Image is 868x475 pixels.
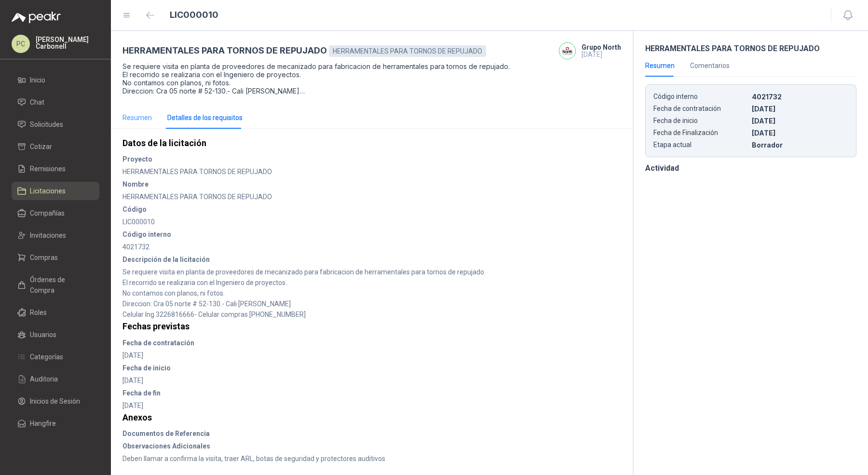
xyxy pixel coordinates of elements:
[12,248,99,267] a: Compras
[122,441,621,464] div: Deben llamar a confirma la visita, traer ARL, botas de seguridad y protectores auditivos
[30,141,52,152] span: Cotizar
[12,204,99,222] a: Compañías
[122,44,327,57] h3: HERRAMENTALES PARA TORNOS DE REPUJADO
[122,388,621,411] div: [DATE]
[12,414,99,433] a: Hangfire
[12,35,30,53] div: PC
[122,179,621,190] strong: Nombre
[559,43,575,59] img: Company Logo
[30,307,47,318] span: Roles
[12,115,99,134] a: Solicitudes
[329,45,486,57] div: HERRAMENTALES PARA TORNOS DE REPUJADO
[653,129,750,137] p: Fecha de Finalización
[690,60,730,71] div: Comentarios
[122,411,621,424] h3: Anexos
[12,303,99,322] a: Roles
[122,136,621,150] h3: Datos de la licitación
[36,36,99,50] p: [PERSON_NAME] Carbonell
[12,326,99,344] a: Usuarios
[582,44,621,51] h4: Grupo North
[122,363,621,386] div: [DATE]
[122,229,621,240] strong: Código interno
[122,388,621,398] strong: Fecha de fin
[30,97,44,108] span: Chat
[12,392,99,410] a: Inicios de Sesión
[122,204,621,227] div: LIC000010
[122,154,621,164] strong: Proyecto
[12,12,61,23] img: Logo peakr
[122,254,621,320] div: Se requiere visita en planta de proveedores de mecanizado para fabricacion de herramentales para ...
[122,154,621,177] div: HERRAMENTALES PARA TORNOS DE REPUJADO
[12,271,99,299] a: Órdenes de Compra
[30,374,58,384] span: Auditoria
[30,329,56,340] span: Usuarios
[122,179,621,202] div: HERRAMENTALES PARA TORNOS DE REPUJADO
[30,252,58,263] span: Compras
[653,117,750,125] p: Fecha de inicio
[122,204,621,215] strong: Código
[12,226,99,244] a: Invitaciones
[122,229,621,252] div: 4021732
[30,208,65,218] span: Compañías
[122,62,621,95] p: Se requiere visita en planta de proveedores de mecanizado para fabricacion de herramentales para ...
[752,93,848,101] p: 4021732
[122,254,621,265] strong: Descripción de la licitación
[122,338,621,361] div: [DATE]
[653,93,750,101] p: Código interno
[752,141,848,149] p: Borrador
[122,320,621,333] h3: Fechas previstas
[12,137,99,156] a: Cotizar
[12,370,99,388] a: Auditoria
[12,93,99,111] a: Chat
[645,162,856,174] h3: Actividad
[12,182,99,200] a: Licitaciones
[122,112,152,123] div: Resumen
[30,274,90,296] span: Órdenes de Compra
[752,117,848,125] p: [DATE]
[30,163,66,174] span: Remisiones
[30,396,80,407] span: Inicios de Sesión
[30,186,66,196] span: Licitaciones
[645,42,856,54] h3: HERRAMENTALES PARA TORNOS DE REPUJADO
[12,348,99,366] a: Categorías
[12,160,99,178] a: Remisiones
[30,75,45,85] span: Inicio
[30,418,56,429] span: Hangfire
[653,141,750,149] p: Etapa actual
[122,441,621,451] strong: Observaciones Adicionales
[582,51,621,58] p: [DATE]
[122,338,621,348] strong: Fecha de contratación
[30,352,63,362] span: Categorías
[170,8,218,22] h1: LIC000010
[752,105,848,113] p: [DATE]
[645,60,675,71] div: Resumen
[30,119,63,130] span: Solicitudes
[122,363,621,373] strong: Fecha de inicio
[752,129,848,137] p: [DATE]
[122,428,621,439] strong: Documentos de Referencia
[167,112,243,123] div: Detalles de los requisitos
[30,230,66,241] span: Invitaciones
[12,71,99,89] a: Inicio
[653,105,750,113] p: Fecha de contratación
